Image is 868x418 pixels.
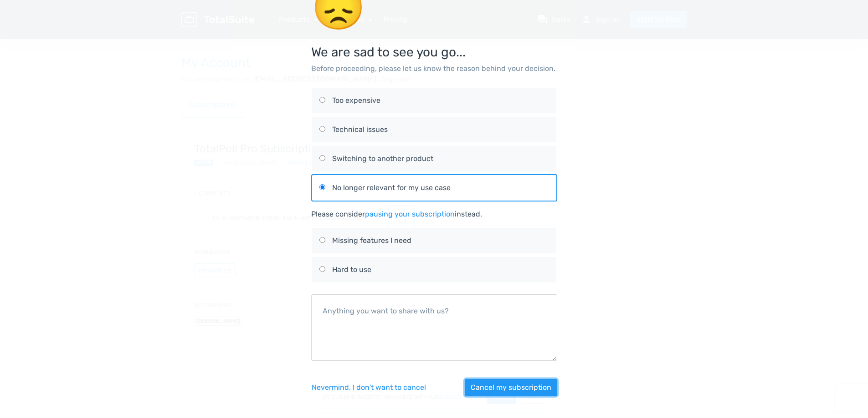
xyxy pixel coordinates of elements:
div: Hard to use [332,264,549,275]
label: Missing features I need [319,228,549,253]
input: Technical issues Technical issues [319,126,325,132]
div: Missing features I need [332,235,549,246]
div: No longer relevant for my use case [332,182,549,193]
div: Technical issues [332,124,549,135]
div: Please consider instead. [311,209,557,220]
a: pausing your subscription [365,210,455,218]
input: Hard to use Hard to use [319,266,325,272]
div: Switching to another product [332,153,549,164]
input: Switching to another product Switching to another product [319,155,325,161]
p: Before proceeding, please let us know the reason behind your decision. [311,63,557,74]
div: Too expensive [332,95,549,106]
label: No longer relevant for my use case [319,175,549,201]
input: Missing features I need Missing features I need [319,237,325,243]
button: Cancel my subscription [465,379,557,396]
label: Technical issues [319,117,549,142]
label: Switching to another product [319,146,549,171]
label: Hard to use [319,257,549,282]
button: Nevermind, I don't want to cancel [311,379,426,396]
label: Too expensive [319,88,549,113]
input: No longer relevant for my use case No longer relevant for my use case [319,184,325,190]
input: Too expensive Too expensive [319,97,325,103]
